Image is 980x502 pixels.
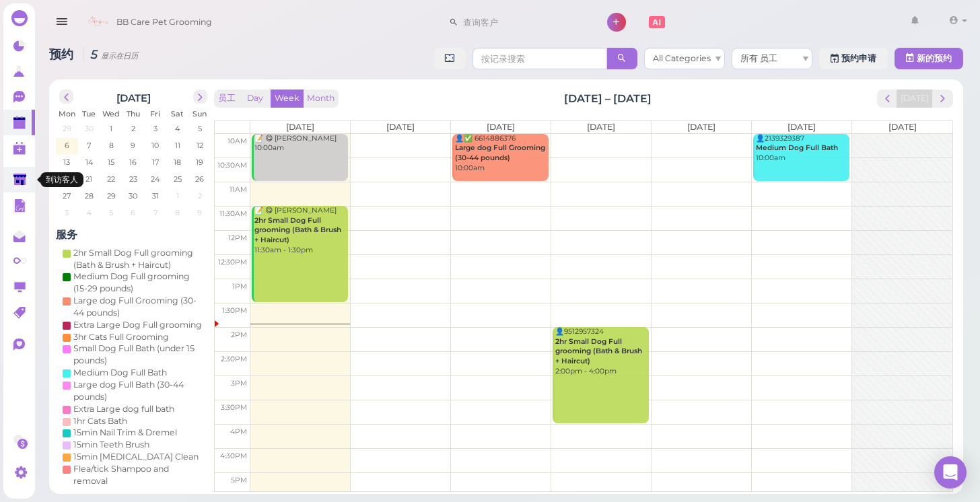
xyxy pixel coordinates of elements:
[220,452,247,460] span: 4:30pm
[73,379,204,403] div: Large dog Full Bath (30-44 pounds)
[254,206,347,255] div: 📝 😋 [PERSON_NAME] 11:30am - 1:30pm
[150,139,160,151] span: 10
[175,190,180,202] span: 1
[587,122,615,132] span: [DATE]
[555,337,642,365] b: 2hr Small Dog Full grooming (Bath & Brush + Haircut)
[487,122,515,132] span: [DATE]
[73,463,204,487] div: Flea/tick Shampoo and removal
[149,173,161,185] span: 24
[106,190,117,202] span: 29
[174,207,181,219] span: 8
[877,89,898,108] button: prev
[219,209,247,218] span: 11:30am
[73,343,204,367] div: Small Dog Full Bath (under 15 pounds)
[917,53,952,63] span: 新的预约
[108,207,114,219] span: 5
[221,355,247,363] span: 2:30pm
[687,122,715,132] span: [DATE]
[197,190,203,202] span: 2
[895,48,963,69] button: 新的预约
[564,91,652,106] h2: [DATE] – [DATE]
[888,122,917,132] span: [DATE]
[286,122,314,132] span: [DATE]
[151,190,160,202] span: 31
[455,143,545,162] b: Large dog Full Grooming (30-44 pounds)
[73,427,177,439] div: 15min Nail Trim & Dremel
[59,89,73,104] button: prev
[85,207,93,219] span: 4
[740,53,777,63] span: 所有 员工
[231,330,247,339] span: 2pm
[106,156,116,168] span: 15
[755,134,849,164] div: 👤2139329387 10:00am
[73,403,174,415] div: Extra Large dog full bath
[454,134,548,174] div: 👤✅ 6614886376 10:00am
[150,109,160,118] span: Fri
[128,173,139,185] span: 23
[116,3,212,41] span: BB Care Pet Grooming
[73,367,167,379] div: Medium Dog Full Bath
[106,173,116,185] span: 22
[193,89,207,104] button: next
[129,207,137,219] span: 6
[171,109,184,118] span: Sat
[231,379,247,388] span: 3pm
[127,109,140,118] span: Thu
[934,456,967,489] div: Open Intercom Messenger
[193,109,207,118] span: Sun
[195,139,205,151] span: 12
[63,207,70,219] span: 3
[73,331,169,343] div: 3hr Cats Full Grooming
[231,476,247,485] span: 5pm
[73,271,204,295] div: Medium Dog Full grooming (15-29 pounds)
[73,295,204,319] div: Large dog Full Grooming (30-44 pounds)
[214,89,240,108] button: 员工
[653,53,711,63] span: All Categories
[303,89,339,108] button: Month
[61,190,72,202] span: 27
[128,156,138,168] span: 16
[473,48,607,69] input: 按记录搜索
[49,47,77,61] span: 预约
[83,47,138,61] i: 5
[222,306,247,315] span: 1:30pm
[228,137,247,145] span: 10am
[932,89,953,108] button: next
[152,122,159,135] span: 3
[73,319,202,331] div: Extra Large Dog Full grooming
[239,89,271,108] button: Day
[756,143,838,152] b: Medium Dog Full Bath
[458,11,589,33] input: 查询客户
[129,139,137,151] span: 9
[56,228,211,241] h4: 服务
[108,139,115,151] span: 8
[82,109,96,118] span: Tue
[195,156,205,168] span: 19
[102,109,120,118] span: Wed
[85,139,92,151] span: 7
[254,134,347,153] div: 📝 😋 [PERSON_NAME] 10:00am
[73,415,127,427] div: 1hr Cats Bath
[61,122,73,135] span: 29
[83,122,95,135] span: 30
[83,190,95,202] span: 28
[73,487,128,499] div: De-shedding
[84,156,94,168] span: 14
[230,185,247,194] span: 11am
[84,173,94,185] span: 21
[63,139,71,151] span: 6
[172,156,182,168] span: 18
[73,247,204,271] div: 2hr Small Dog Full grooming (Bath & Brush + Haircut)
[228,234,247,242] span: 12pm
[819,48,888,69] a: 预约申请
[73,451,199,463] div: 15min [MEDICAL_DATA] Clean
[218,258,247,266] span: 12:30pm
[172,173,183,185] span: 25
[230,427,247,436] span: 4pm
[897,89,933,108] button: [DATE]
[174,139,182,151] span: 11
[217,161,247,170] span: 10:30am
[101,51,138,61] small: 显示在日历
[221,403,247,412] span: 3:30pm
[73,439,149,451] div: 15min Teeth Brush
